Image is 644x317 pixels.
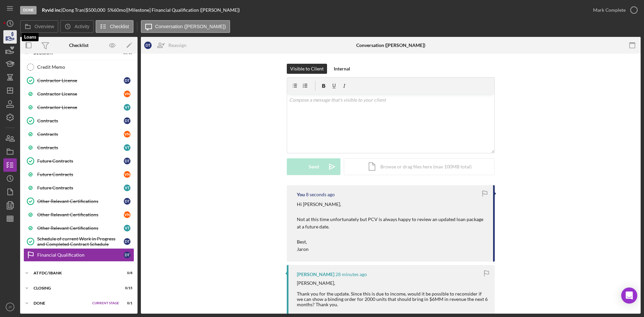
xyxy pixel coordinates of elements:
[37,78,124,83] div: Contractor License
[297,280,488,307] div: [PERSON_NAME], Thank you for the update. Since this is due to income, would it be possible to rec...
[23,127,134,141] a: ContractsVN
[124,117,130,124] div: D T
[37,199,124,204] div: Other Relevant Certifications
[124,104,130,111] div: V T
[124,91,130,97] div: V N
[297,192,305,197] div: You
[126,7,240,13] div: | [Milestone] Financial Qualification ([PERSON_NAME])
[23,195,134,208] a: Other Relevant CertificationsDT
[96,20,133,33] button: Checklist
[69,43,89,48] div: Checklist
[335,272,367,277] time: 2025-09-04 16:18
[37,91,124,97] div: Contractor License
[621,287,637,304] div: Open Intercom Messenger
[23,141,134,154] a: ContractsVT
[334,64,350,74] div: Internal
[593,3,626,17] div: Mark Complete
[42,7,62,13] div: |
[23,154,134,168] a: Future ContractsDT
[120,301,132,305] div: 0 / 1
[42,7,61,13] b: Ryvid inc
[124,198,130,205] div: D T
[124,225,130,231] div: V T
[37,225,124,231] div: Other Relevant Certifications
[120,286,132,290] div: 0 / 15
[23,60,134,74] a: Credit Memo
[168,39,186,52] div: Reassign
[124,238,130,245] div: D T
[37,236,124,247] div: Schedule of current Work in Progress and Completed Contract Schedule
[144,42,152,49] div: D T
[120,271,132,275] div: 0 / 8
[124,144,130,151] div: V T
[23,248,134,262] a: Financial QualificationDT
[124,77,130,84] div: D T
[306,192,335,197] time: 2025-09-04 16:47
[20,6,37,14] div: Done
[297,272,334,277] div: [PERSON_NAME]
[124,184,130,191] div: V T
[290,64,324,74] div: Visible to Client
[23,114,134,127] a: ContractsDT
[37,64,134,70] div: Credit Memo
[62,7,86,13] div: Dong Tran |
[23,168,134,181] a: Future ContractsVN
[92,301,119,305] span: Current Stage
[37,118,124,123] div: Contracts
[34,301,89,305] div: Done
[124,171,130,178] div: V N
[37,145,124,150] div: Contracts
[124,158,130,164] div: D T
[37,131,124,137] div: Contracts
[330,64,354,74] button: Internal
[8,305,12,309] text: JT
[34,286,116,290] div: Closing
[37,105,124,110] div: Contractor License
[124,131,130,138] div: V N
[37,172,124,177] div: Future Contracts
[37,185,124,191] div: Future Contracts
[34,271,116,275] div: At FDC/iBank
[309,158,319,175] div: Send
[297,201,486,253] p: Hi [PERSON_NAME], Not at this time unfortunately but PCV is always happy to review an updated loa...
[23,221,134,235] a: Other Relevant CertificationsVT
[74,24,89,29] label: Activity
[23,208,134,221] a: Other Relevant CertificationsVN
[356,43,425,48] div: Conversation ([PERSON_NAME])
[37,158,124,164] div: Future Contracts
[23,235,134,248] a: Schedule of current Work in Progress and Completed Contract ScheduleDT
[86,7,107,13] div: $500,000
[20,20,58,33] button: Overview
[124,252,130,258] div: D T
[35,24,54,29] label: Overview
[287,64,327,74] button: Visible to Client
[3,300,17,314] button: JT
[23,181,134,195] a: Future ContractsVT
[287,158,340,175] button: Send
[23,101,134,114] a: Contractor LicenseVT
[124,211,130,218] div: V N
[141,39,193,52] button: DTReassign
[37,252,124,258] div: Financial Qualification
[114,7,126,13] div: 60 mo
[110,24,129,29] label: Checklist
[586,3,641,17] button: Mark Complete
[107,7,114,13] div: 5 %
[37,212,124,217] div: Other Relevant Certifications
[60,20,94,33] button: Activity
[23,74,134,87] a: Contractor LicenseDT
[141,20,230,33] button: Conversation ([PERSON_NAME])
[155,24,226,29] label: Conversation ([PERSON_NAME])
[23,87,134,101] a: Contractor LicenseVN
